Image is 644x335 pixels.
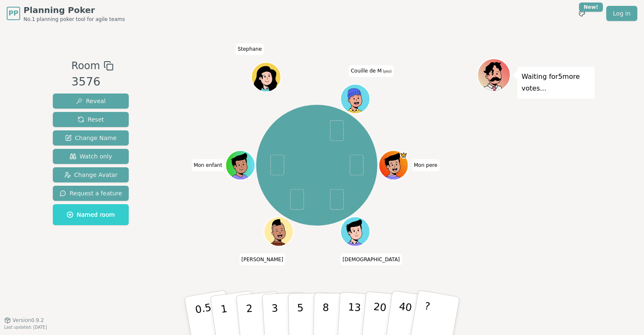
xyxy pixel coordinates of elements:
[7,4,125,23] a: PPPlanning PokerNo.1 planning poker tool for agile teams
[8,8,18,18] span: PP
[78,115,104,124] span: Reset
[53,149,129,164] button: Watch only
[23,16,125,23] span: No.1 planning poker tool for agile teams
[53,130,129,145] button: Change Name
[4,317,44,324] button: Version0.9.2
[53,204,129,225] button: Named room
[67,210,115,219] span: Named room
[70,152,112,161] span: Watch only
[53,167,129,182] button: Change Avatar
[606,6,637,21] a: Log in
[340,253,402,265] span: Click to change your name
[192,159,224,171] span: Click to change your name
[574,6,589,21] button: New!
[23,4,125,16] span: Planning Poker
[522,71,590,94] p: Waiting for 5 more votes...
[341,85,369,112] button: Click to change your avatar
[60,189,122,197] span: Request a feature
[13,317,44,324] span: Version 0.9.2
[65,134,117,142] span: Change Name
[76,97,106,105] span: Reveal
[349,65,394,77] span: Click to change your name
[236,43,264,55] span: Click to change your name
[71,73,113,91] div: 3576
[53,186,129,201] button: Request a feature
[400,151,408,159] span: Mon pere is the host
[53,112,129,127] button: Reset
[239,253,286,265] span: Click to change your name
[412,159,439,171] span: Click to change your name
[4,325,47,330] span: Last updated: [DATE]
[382,70,392,73] span: (you)
[71,58,100,73] span: Room
[579,3,603,12] div: New!
[53,93,129,109] button: Reveal
[64,171,118,179] span: Change Avatar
